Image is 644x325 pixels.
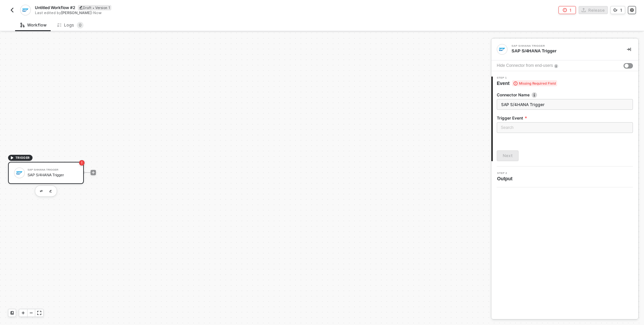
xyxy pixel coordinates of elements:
span: icon-expand [37,311,41,315]
span: Step 2 [497,172,515,175]
label: Trigger Event [497,115,633,121]
button: Release [579,6,608,14]
span: Output [497,175,515,182]
span: icon-play [91,171,95,175]
img: icon-info [554,64,558,68]
input: Enter description [497,99,633,110]
span: icon-play [10,156,14,160]
button: 1 [610,6,625,14]
span: icon-error-page [79,160,85,166]
sup: 0 [77,22,84,29]
span: icon-edit [79,6,83,9]
div: 1 [570,7,572,13]
img: integration-icon [499,46,505,52]
span: Event [497,80,557,87]
button: edit-cred [47,187,55,195]
span: Missing Required Field [512,80,557,86]
button: edit-cred [37,187,45,195]
span: icon-minus [29,311,33,315]
img: icon-info [532,92,537,98]
span: icon-error-page [563,8,567,12]
div: Draft • Version 1 [78,5,111,10]
span: TRIGGER [15,155,30,160]
div: Last edited by - Now [35,10,321,15]
div: Logs [57,22,84,29]
button: Next [497,150,519,161]
span: Step 1 [497,77,557,79]
span: icon-collapse-right [627,47,631,51]
img: edit-cred [49,190,52,193]
span: icon-settings [630,8,634,12]
label: Connector Name [497,92,633,98]
img: icon [16,170,22,176]
div: SAP S/4HANA Trigger [28,169,78,171]
img: integration-icon [22,7,28,13]
div: Hide Connector from end-users [497,62,553,69]
div: SAP S/4HANA Trigger [512,48,616,54]
div: Workflow [20,22,47,28]
div: Step 1Event Missing Required FieldConnector Nameicon-infoTrigger EventSearchNext [491,77,638,161]
img: edit-cred [40,190,43,192]
button: 1 [558,6,576,14]
span: icon-play [21,311,25,315]
span: [PERSON_NAME] [61,10,92,15]
span: Untitled Workflow #2 [35,5,75,10]
div: SAP S/4HANA Trigger [512,45,612,47]
div: 1 [620,7,622,13]
span: icon-versioning [613,8,618,12]
button: back [8,6,16,14]
div: SAP S/4HANA Trigger [28,173,78,177]
img: back [9,7,15,13]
